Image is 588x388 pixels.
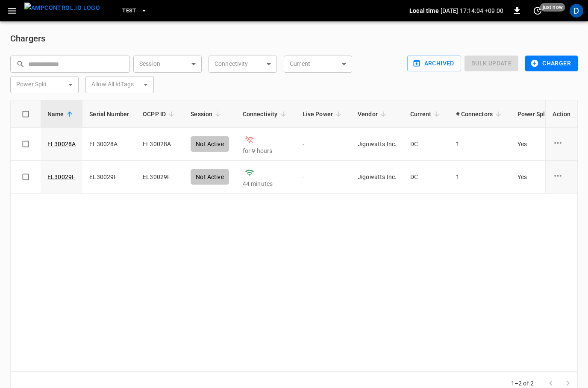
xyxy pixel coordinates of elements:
p: [DATE] 17:14:04 +09:00 [441,6,503,15]
th: Serial Number [82,100,136,128]
button: Archived [407,56,461,71]
span: Name [47,109,75,119]
th: Action [545,100,577,128]
div: Not Active [191,136,229,152]
td: EL30028A [136,128,184,161]
span: OCPP ID [143,109,177,119]
button: Charger [525,56,578,71]
td: DC [403,161,449,194]
td: - [296,161,351,194]
td: EL30028A [82,128,136,161]
span: # Connectors [456,109,504,119]
td: EL30029F [136,161,184,194]
h6: Chargers [10,32,578,45]
div: charge point options [553,138,570,150]
a: EL30029F [47,173,75,181]
td: DC [403,128,449,161]
button: Test [119,3,151,19]
span: Current [410,109,442,119]
td: 1 [449,161,511,194]
p: for 9 hours [243,147,289,155]
span: Session [191,109,223,119]
div: charge point options [553,170,570,183]
div: profile-icon [570,4,583,18]
td: Yes [511,128,579,161]
button: set refresh interval [531,4,544,18]
img: ampcontrol.io logo [24,3,100,13]
span: Connectivity [243,109,289,119]
td: - [296,128,351,161]
span: Live Power [303,109,344,119]
td: Jigowatts Inc. [351,128,403,161]
p: 1–2 of 2 [511,379,534,388]
span: just now [540,3,565,12]
span: Vendor [358,109,389,119]
p: Local time [409,6,439,15]
td: 1 [449,128,511,161]
span: Test [122,6,136,16]
td: Yes [511,161,579,194]
span: Power Split [517,106,572,122]
div: Not Active [191,169,229,185]
td: EL30029F [82,161,136,194]
p: 44 minutes [243,179,289,188]
a: EL30028A [47,140,76,148]
td: Jigowatts Inc. [351,161,403,194]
